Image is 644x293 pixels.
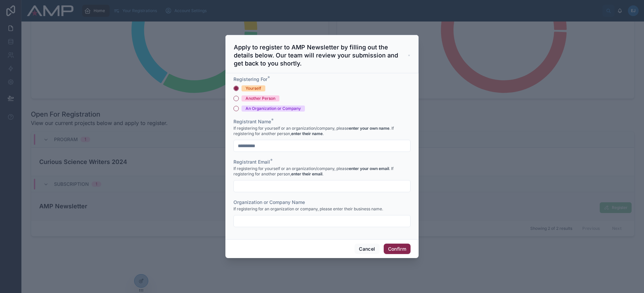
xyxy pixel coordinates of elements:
[233,159,270,165] span: Registrant Email
[355,244,379,254] button: Cancel
[291,171,322,176] strong: enter their email
[233,166,411,177] span: If registering for yourself or an organization/company, please . If registering for another perso...
[349,126,389,131] strong: enter your own name
[246,95,275,101] div: Another Person
[234,43,408,68] h3: Apply to register to AMP Newsletter by filling out the details below. Our team will review your s...
[233,199,305,205] span: Organization or Company Name
[246,85,261,91] div: Yourself
[291,131,323,136] strong: enter their name
[233,119,271,124] span: Registrant Name
[349,166,389,171] strong: enter your own email
[233,76,267,82] span: Registering For
[384,244,411,254] button: Confirm
[246,106,301,112] div: An Organization or Company
[233,126,411,136] span: If registering for yourself or an organization/company, please . If registering for another perso...
[233,206,383,212] span: If registering for an organization or company, please enter their business name.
